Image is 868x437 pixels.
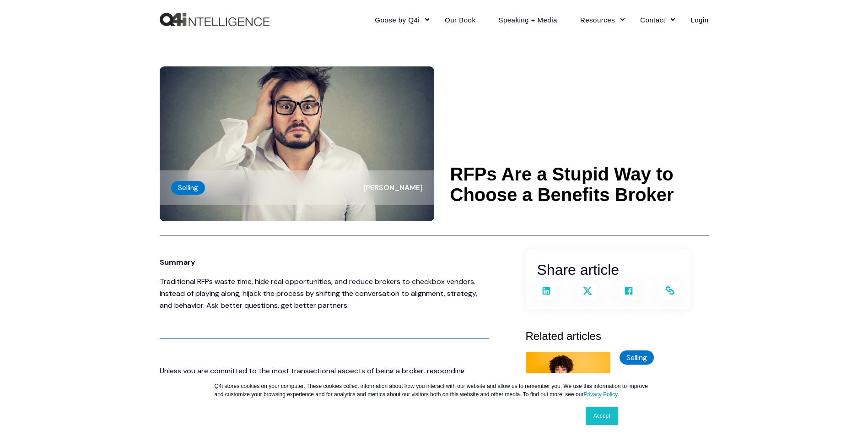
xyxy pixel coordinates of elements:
h2: Share article [537,258,679,282]
span: [PERSON_NAME] [363,183,423,192]
span: Unless you are committed to the most transactional aspects of being a broker, responding to [160,366,465,388]
p: Traditional RFPs waste time, hide real opportunities, and reduce brokers to checkbox vendors. Ins... [160,276,489,311]
a: Copy and share the link [661,282,679,300]
a: Share on Facebook [620,282,638,300]
p: Q4i stores cookies on your computer. These cookies collect information about how you interact wit... [215,382,654,399]
a: Privacy Policy [583,391,617,398]
label: Selling [620,350,654,365]
a: Accept [586,407,618,425]
label: Selling [171,181,205,195]
img: Q4intelligence, LLC logo [160,13,270,27]
h3: Related articles [526,328,709,345]
span: Summary [160,257,195,267]
a: Share on LinkedIn [537,282,555,300]
img: A worker who realizes they did something stupid [160,66,434,221]
h1: RFPs Are a Stupid Way to Choose a Benefits Broker [450,164,709,205]
a: Back to Home [160,13,270,27]
a: Share on X [578,282,597,300]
